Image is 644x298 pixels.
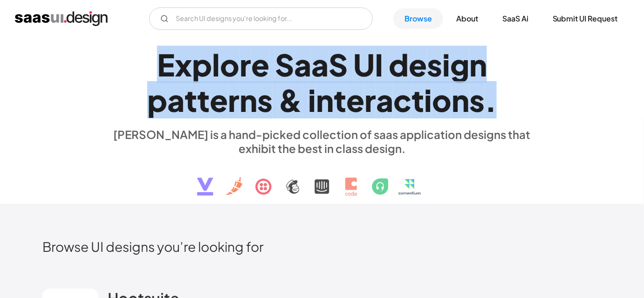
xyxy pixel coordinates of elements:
[375,47,383,83] div: I
[257,82,273,118] div: s
[240,82,257,118] div: n
[353,47,375,83] div: U
[485,82,497,118] div: .
[316,82,334,118] div: n
[411,82,424,118] div: t
[210,82,228,118] div: e
[393,82,411,118] div: c
[175,47,192,83] div: x
[389,47,409,83] div: d
[450,47,469,83] div: g
[409,47,427,83] div: e
[364,82,376,118] div: r
[228,82,240,118] div: r
[469,47,487,83] div: n
[157,47,175,83] div: E
[376,82,393,118] div: a
[334,82,346,118] div: t
[15,11,108,26] a: home
[346,82,364,118] div: e
[185,82,197,118] div: t
[197,82,210,118] div: t
[427,47,442,83] div: s
[294,47,311,83] div: a
[275,47,294,83] div: S
[192,47,212,83] div: p
[240,47,251,83] div: r
[108,47,536,118] h1: Explore SaaS UI design patterns & interactions.
[149,7,373,30] input: Search UI designs you're looking for...
[42,238,602,255] h2: Browse UI designs you’re looking for
[424,82,432,118] div: i
[167,82,185,118] div: a
[445,8,489,29] a: About
[181,155,463,204] img: text, icon, saas logo
[147,82,167,118] div: p
[393,8,443,29] a: Browse
[149,7,373,30] form: Email Form
[308,82,316,118] div: i
[491,8,540,29] a: SaaS Ai
[220,47,240,83] div: o
[469,82,485,118] div: s
[432,82,452,118] div: o
[329,47,348,83] div: S
[108,127,536,155] div: [PERSON_NAME] is a hand-picked collection of saas application designs that exhibit the best in cl...
[541,8,629,29] a: Submit UI Request
[311,47,329,83] div: a
[212,47,220,83] div: l
[251,47,269,83] div: e
[442,47,450,83] div: i
[452,82,469,118] div: n
[278,82,302,118] div: &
